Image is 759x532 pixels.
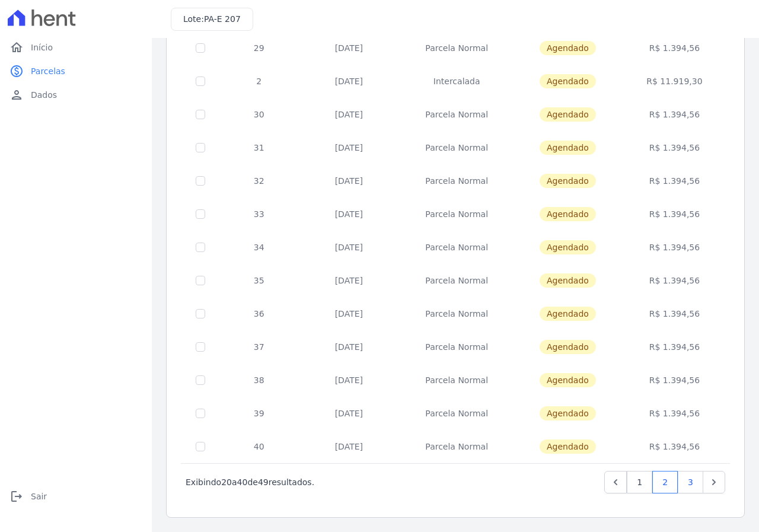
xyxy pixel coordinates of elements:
td: Parcela Normal [399,197,514,231]
td: [DATE] [299,65,400,98]
td: [DATE] [299,297,400,330]
td: 35 [219,264,299,297]
span: Sair [31,490,47,502]
td: 37 [219,330,299,364]
span: Agendado [540,340,596,354]
td: Parcela Normal [399,430,514,463]
span: Agendado [540,141,596,155]
a: personDados [5,83,147,107]
td: R$ 1.394,56 [621,297,728,330]
i: home [9,40,24,55]
span: PA-E 207 [204,14,241,24]
a: 3 [678,471,703,493]
td: R$ 1.394,56 [621,197,728,231]
td: [DATE] [299,164,400,197]
a: paidParcelas [5,59,147,83]
span: Início [31,42,53,53]
p: Exibindo a de resultados. [186,476,314,488]
td: 29 [219,31,299,65]
a: logoutSair [5,485,147,508]
td: 31 [219,131,299,164]
span: Dados [31,89,57,101]
td: R$ 1.394,56 [621,231,728,264]
td: R$ 1.394,56 [621,430,728,463]
td: R$ 1.394,56 [621,264,728,297]
td: R$ 1.394,56 [621,397,728,430]
td: 30 [219,98,299,131]
span: Agendado [540,107,596,122]
td: [DATE] [299,197,400,231]
td: 38 [219,364,299,397]
td: R$ 1.394,56 [621,164,728,197]
td: [DATE] [299,397,400,430]
td: R$ 1.394,56 [621,98,728,131]
td: Parcela Normal [399,131,514,164]
td: Parcela Normal [399,364,514,397]
span: Agendado [540,174,596,188]
span: 40 [237,477,248,487]
span: Parcelas [31,65,65,77]
td: [DATE] [299,98,400,131]
span: Agendado [540,373,596,387]
td: R$ 1.394,56 [621,330,728,364]
td: 33 [219,197,299,231]
td: R$ 1.394,56 [621,31,728,65]
i: logout [9,489,24,504]
span: Agendado [540,41,596,55]
td: 40 [219,430,299,463]
span: Agendado [540,439,596,454]
td: Parcela Normal [399,330,514,364]
td: Parcela Normal [399,31,514,65]
a: 2 [652,471,678,493]
td: [DATE] [299,264,400,297]
span: Agendado [540,240,596,254]
td: Parcela Normal [399,297,514,330]
td: Intercalada [399,65,514,98]
td: 36 [219,297,299,330]
td: [DATE] [299,231,400,264]
span: 20 [221,477,232,487]
a: 1 [627,471,652,493]
td: 32 [219,164,299,197]
td: [DATE] [299,131,400,164]
td: 2 [219,65,299,98]
h3: Lote: [183,13,241,26]
span: Agendado [540,273,596,288]
td: [DATE] [299,31,400,65]
span: Agendado [540,307,596,321]
span: Agendado [540,406,596,420]
td: Parcela Normal [399,164,514,197]
a: Previous [604,471,627,493]
a: homeInício [5,36,147,59]
td: Parcela Normal [399,264,514,297]
span: Agendado [540,207,596,221]
td: Parcela Normal [399,397,514,430]
td: R$ 11.919,30 [621,65,728,98]
td: [DATE] [299,330,400,364]
span: Agendado [540,74,596,88]
span: 49 [258,477,269,487]
td: [DATE] [299,364,400,397]
td: 34 [219,231,299,264]
td: R$ 1.394,56 [621,364,728,397]
td: R$ 1.394,56 [621,131,728,164]
td: Parcela Normal [399,98,514,131]
i: paid [9,64,24,78]
td: Parcela Normal [399,231,514,264]
td: 39 [219,397,299,430]
td: [DATE] [299,430,400,463]
i: person [9,88,24,102]
a: Next [703,471,725,493]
